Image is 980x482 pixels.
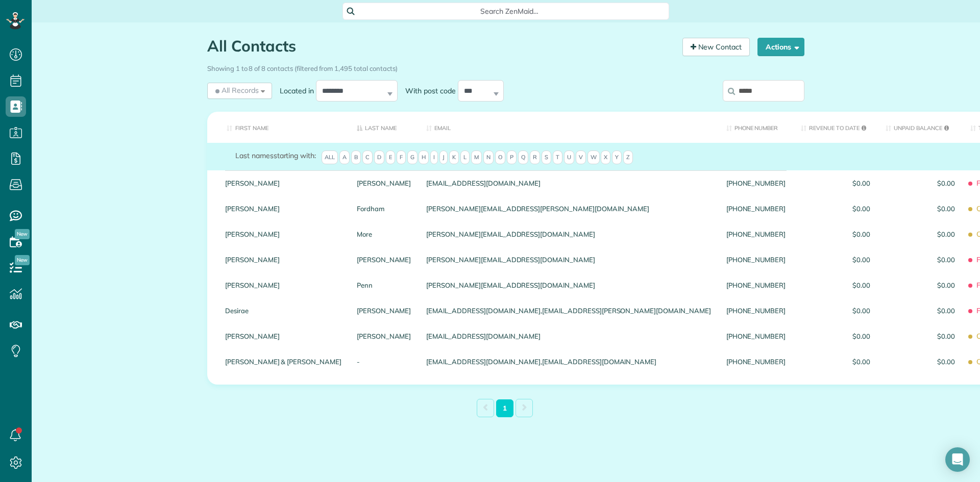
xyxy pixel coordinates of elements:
[207,112,349,143] th: First Name: activate to sort column ascending
[225,180,341,187] a: [PERSON_NAME]
[386,150,395,165] span: E
[357,307,411,314] a: [PERSON_NAME]
[419,196,718,221] div: [PERSON_NAME][EMAIL_ADDRESS][PERSON_NAME][DOMAIN_NAME]
[225,333,341,340] a: [PERSON_NAME]
[483,150,494,165] span: N
[886,180,955,187] span: $0.00
[349,112,419,143] th: Last Name: activate to sort column descending
[801,307,870,314] span: $0.00
[357,282,411,289] a: Penn
[471,150,482,165] span: M
[801,180,870,187] span: $0.00
[225,256,341,263] a: [PERSON_NAME]
[719,170,793,196] div: [PHONE_NUMBER]
[886,333,955,340] span: $0.00
[213,85,259,95] span: All Records
[419,112,718,143] th: Email: activate to sort column ascending
[374,150,384,165] span: D
[439,150,448,165] span: J
[623,150,633,165] span: Z
[419,272,718,298] div: [PERSON_NAME][EMAIL_ADDRESS][DOMAIN_NAME]
[530,150,540,165] span: R
[507,150,517,165] span: P
[357,231,411,238] a: More
[495,150,505,165] span: O
[542,150,551,165] span: S
[225,231,341,238] a: [PERSON_NAME]
[553,150,562,165] span: T
[339,150,350,165] span: A
[225,307,341,314] a: Desirae
[235,150,316,161] label: starting with:
[351,150,361,165] span: B
[357,358,411,365] a: -
[878,112,963,143] th: Unpaid Balance: activate to sort column ascending
[362,150,373,165] span: C
[601,150,610,165] span: X
[419,323,718,349] div: [EMAIL_ADDRESS][DOMAIN_NAME]
[886,205,955,212] span: $0.00
[449,150,459,165] span: K
[398,86,458,96] label: With post code
[419,247,718,272] div: [PERSON_NAME][EMAIL_ADDRESS][DOMAIN_NAME]
[397,150,406,165] span: F
[719,196,793,221] div: [PHONE_NUMBER]
[15,255,30,265] span: New
[225,205,341,212] a: [PERSON_NAME]
[801,358,870,365] span: $0.00
[886,256,955,263] span: $0.00
[886,282,955,289] span: $0.00
[225,282,341,289] a: [PERSON_NAME]
[801,256,870,263] span: $0.00
[235,151,274,160] span: Last names
[357,256,411,263] a: [PERSON_NAME]
[719,221,793,247] div: [PHONE_NUMBER]
[801,282,870,289] span: $0.00
[357,333,411,340] a: [PERSON_NAME]
[419,221,718,247] div: [PERSON_NAME][EMAIL_ADDRESS][DOMAIN_NAME]
[430,150,438,165] span: I
[460,150,470,165] span: L
[407,150,418,165] span: G
[322,150,338,165] span: All
[419,170,718,196] div: [EMAIL_ADDRESS][DOMAIN_NAME]
[518,150,528,165] span: Q
[886,307,955,314] span: $0.00
[793,112,878,143] th: Revenue to Date: activate to sort column ascending
[801,231,870,238] span: $0.00
[576,150,586,165] span: V
[587,150,600,165] span: W
[682,38,750,56] a: New Contact
[419,349,718,374] div: [EMAIL_ADDRESS][DOMAIN_NAME],[EMAIL_ADDRESS][DOMAIN_NAME]
[15,229,30,239] span: New
[207,60,804,73] div: Showing 1 to 8 of 8 contacts (filtered from 1,495 total contacts)
[612,150,622,165] span: Y
[719,298,793,323] div: [PHONE_NUMBER]
[564,150,574,165] span: U
[719,247,793,272] div: [PHONE_NUMBER]
[419,298,718,323] div: [EMAIL_ADDRESS][DOMAIN_NAME],[EMAIL_ADDRESS][PERSON_NAME][DOMAIN_NAME]
[757,38,804,56] button: Actions
[945,447,970,472] div: Open Intercom Messenger
[419,150,429,165] span: H
[886,358,955,365] span: $0.00
[801,333,870,340] span: $0.00
[225,358,341,365] a: [PERSON_NAME] & [PERSON_NAME]
[272,86,316,96] label: Located in
[886,231,955,238] span: $0.00
[207,38,675,55] h1: All Contacts
[496,399,513,417] a: 1
[719,112,793,143] th: Phone number: activate to sort column ascending
[719,323,793,349] div: [PHONE_NUMBER]
[357,180,411,187] a: [PERSON_NAME]
[801,205,870,212] span: $0.00
[357,205,411,212] a: Fordham
[719,272,793,298] div: [PHONE_NUMBER]
[719,349,793,374] div: [PHONE_NUMBER]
